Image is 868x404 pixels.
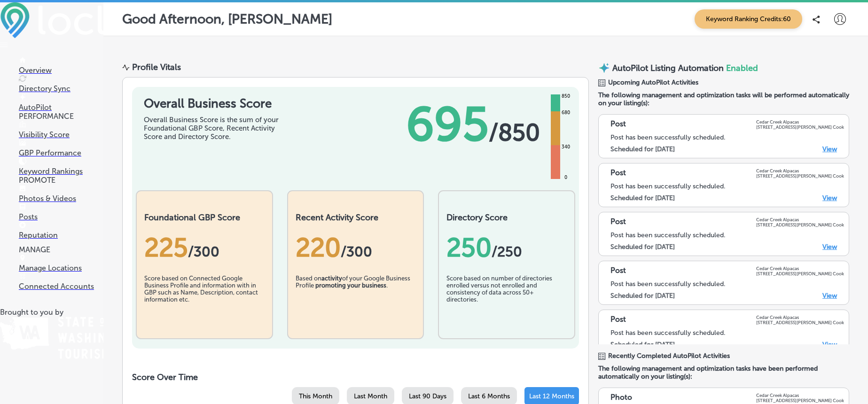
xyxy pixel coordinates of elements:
[19,194,103,203] p: Photos & Videos
[610,393,632,403] p: Photo
[608,78,698,86] span: Upcoming AutoPilot Activities
[598,91,849,107] span: The following management and optimization tasks will be performed automatically on your listing(s):
[19,112,103,121] p: PERFORMANCE
[612,63,724,73] p: AutoPilot Listing Automation
[19,264,103,272] p: Manage Locations
[610,182,844,190] div: Post has been successfully scheduled.
[19,176,103,185] p: PROMOTE
[756,168,844,173] p: Cedar Creek Alpacas
[296,232,416,263] div: 220
[610,315,626,325] p: Post
[19,222,103,240] a: Reputation
[144,275,265,322] div: Score based on Connected Google Business Profile and information with in GBP such as Name, Descri...
[296,275,416,322] div: Based on of your Google Business Profile .
[756,315,844,320] p: Cedar Creek Alpacas
[19,245,103,254] p: MANAGE
[132,372,579,382] h2: Score Over Time
[822,194,837,202] a: View
[608,352,730,360] span: Recently Completed AutoPilot Activities
[19,57,103,75] a: Overview
[610,168,626,179] p: Post
[19,140,103,157] a: GBP Performance
[19,121,103,139] a: Visibility Score
[610,329,844,337] div: Post has been successfully scheduled.
[19,282,103,291] p: Connected Accounts
[19,203,103,221] a: Posts
[756,173,844,179] p: [STREET_ADDRESS][PERSON_NAME] Cook
[321,275,342,282] b: activity
[610,341,675,349] label: Scheduled for [DATE]
[492,243,522,260] span: /250
[19,103,103,112] p: AutoPilot
[756,393,844,398] p: Cedar Creek Alpacas
[406,96,489,153] span: 695
[529,392,574,400] span: Last 12 Months
[756,217,844,222] p: Cedar Creek Alpacas
[756,320,844,325] p: [STREET_ADDRESS][PERSON_NAME] Cook
[341,243,372,260] span: /300
[610,243,675,251] label: Scheduled for [DATE]
[446,275,567,322] div: Score based on number of directories enrolled versus not enrolled and consistency of data across ...
[610,119,626,130] p: Post
[756,398,844,403] p: [STREET_ADDRESS][PERSON_NAME] Cook
[822,243,837,251] a: View
[822,145,837,153] a: View
[560,93,572,100] div: 850
[756,119,844,124] p: Cedar Creek Alpacas
[446,212,567,223] h2: Directory Score
[188,243,219,260] span: / 300
[822,341,837,349] a: View
[560,109,572,117] div: 680
[315,282,386,289] b: promoting your business
[354,392,387,400] span: Last Month
[19,75,103,93] a: Directory Sync
[610,292,675,300] label: Scheduled for [DATE]
[299,392,332,400] span: This Month
[756,124,844,130] p: [STREET_ADDRESS][PERSON_NAME] Cook
[409,392,446,400] span: Last 90 Days
[598,365,849,381] span: The following management and optimization tasks have been performed automatically on your listing...
[468,392,510,400] span: Last 6 Months
[610,217,626,227] p: Post
[19,66,103,75] p: Overview
[756,222,844,227] p: [STREET_ADDRESS][PERSON_NAME] Cook
[563,174,569,181] div: 0
[132,62,181,72] div: Profile Vitals
[19,185,103,203] a: Photos & Videos
[144,116,285,141] div: Overall Business Score is the sum of your Foundational GBP Score, Recent Activity Score and Direc...
[144,212,265,223] h2: Foundational GBP Score
[610,133,844,141] div: Post has been successfully scheduled.
[756,271,844,276] p: [STREET_ADDRESS][PERSON_NAME] Cook
[598,62,610,74] img: autopilot-icon
[446,232,567,263] div: 250
[19,167,103,176] p: Keyword Rankings
[822,292,837,300] a: View
[695,9,802,29] span: Keyword Ranking Credits: 60
[122,11,332,27] p: Good Afternoon, [PERSON_NAME]
[296,212,416,223] h2: Recent Activity Score
[144,232,265,263] div: 225
[610,280,844,288] div: Post has been successfully scheduled.
[19,84,103,93] p: Directory Sync
[489,118,540,147] span: / 850
[756,266,844,271] p: Cedar Creek Alpacas
[19,212,103,221] p: Posts
[144,96,285,111] h1: Overall Business Score
[19,158,103,176] a: Keyword Rankings
[610,145,675,153] label: Scheduled for [DATE]
[610,266,626,276] p: Post
[610,194,675,202] label: Scheduled for [DATE]
[19,148,103,157] p: GBP Performance
[19,273,103,291] a: Connected Accounts
[19,255,103,272] a: Manage Locations
[610,231,844,239] div: Post has been successfully scheduled.
[19,94,103,112] a: AutoPilot
[560,143,572,151] div: 340
[19,130,103,139] p: Visibility Score
[726,63,758,73] span: Enabled
[19,231,103,240] p: Reputation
